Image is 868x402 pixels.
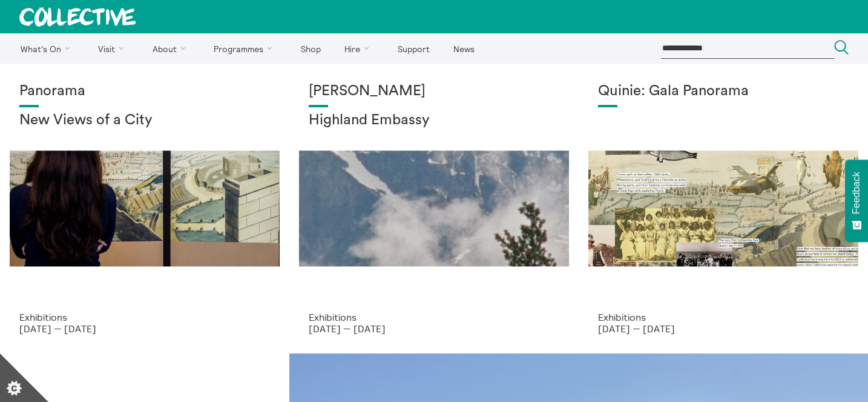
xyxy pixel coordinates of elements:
[19,323,270,334] p: [DATE] — [DATE]
[598,323,849,334] p: [DATE] — [DATE]
[309,83,559,100] h1: [PERSON_NAME]
[598,83,849,100] h1: Quinie: Gala Panorama
[10,33,85,64] a: What's On
[598,312,849,323] p: Exhibitions
[19,312,270,323] p: Exhibitions
[19,112,270,129] h2: New Views of a City
[334,33,385,64] a: Hire
[309,112,559,129] h2: Highland Embassy
[142,33,201,64] a: About
[442,33,485,64] a: News
[203,33,288,64] a: Programmes
[289,64,579,353] a: Solar wheels 17 [PERSON_NAME] Highland Embassy Exhibitions [DATE] — [DATE]
[579,64,868,353] a: Josie Vallely Quinie: Gala Panorama Exhibitions [DATE] — [DATE]
[309,312,559,323] p: Exhibitions
[19,83,270,100] h1: Panorama
[309,323,559,334] p: [DATE] — [DATE]
[845,159,868,242] button: Feedback - Show survey
[290,33,331,64] a: Shop
[851,172,862,214] span: Feedback
[88,33,140,64] a: Visit
[387,33,440,64] a: Support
